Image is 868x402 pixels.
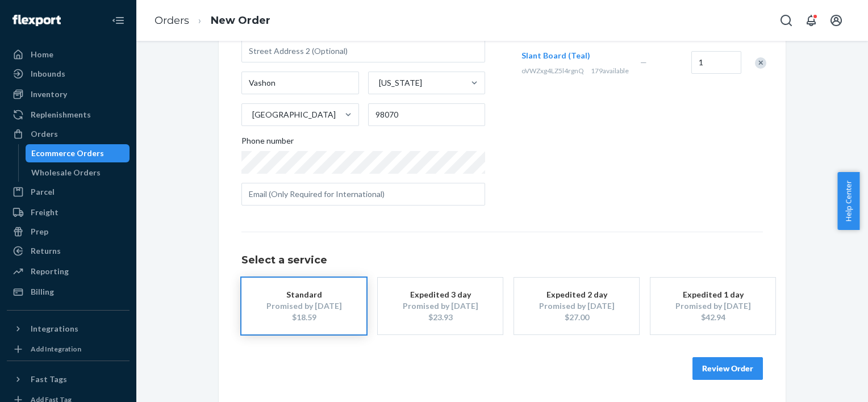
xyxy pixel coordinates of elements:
div: Standard [258,289,349,300]
button: Integrations [7,320,130,338]
a: Prep [7,223,130,241]
div: Orders [31,128,58,140]
div: Replenishments [31,109,91,120]
a: Orders [155,14,189,27]
a: Inbounds [7,65,130,83]
button: Close Navigation [107,9,130,32]
div: Wholesale Orders [31,167,101,178]
div: $23.93 [395,312,486,323]
input: City [241,72,359,94]
span: Slant Board (Teal) [521,51,590,60]
div: Returns [31,245,61,257]
input: Quantity [691,51,741,74]
span: — [640,57,647,67]
div: Home [31,49,53,60]
button: Fast Tags [7,370,130,388]
button: Review Order [692,357,763,380]
span: Phone number [241,135,294,151]
div: [US_STATE] [379,77,422,89]
input: Email (Only Required for International) [241,183,485,206]
div: $27.00 [531,312,622,323]
div: Integrations [31,323,78,334]
button: Expedited 1 dayPromised by [DATE]$42.94 [650,278,775,334]
input: [US_STATE] [378,77,379,89]
h1: Select a service [241,255,763,266]
input: [GEOGRAPHIC_DATA] [251,109,252,120]
div: Promised by [DATE] [531,300,622,312]
img: Flexport logo [12,15,61,26]
div: Billing [31,286,54,298]
button: Expedited 3 dayPromised by [DATE]$23.93 [378,278,503,334]
div: Inventory [31,89,67,100]
a: Replenishments [7,106,130,124]
a: Home [7,45,130,64]
div: $18.59 [258,312,349,323]
a: New Order [211,14,270,27]
a: Ecommerce Orders [26,144,130,162]
div: Add Integration [31,344,81,354]
div: Parcel [31,186,55,198]
a: Reporting [7,262,130,280]
a: Freight [7,203,130,221]
div: Promised by [DATE] [258,300,349,312]
div: Prep [31,226,48,237]
button: Help Center [837,172,859,230]
div: Reporting [31,266,69,277]
div: Fast Tags [31,374,67,385]
a: Billing [7,283,130,301]
button: Slant Board (Teal) [521,50,590,61]
a: Orders [7,125,130,143]
button: Open Search Box [775,9,798,32]
div: $42.94 [667,312,758,323]
a: Add Integration [7,342,130,356]
div: [GEOGRAPHIC_DATA] [252,109,336,120]
a: Parcel [7,183,130,201]
div: Promised by [DATE] [395,300,486,312]
div: Freight [31,207,59,218]
div: Remove Item [755,57,766,69]
div: Ecommerce Orders [31,148,104,159]
ol: breadcrumbs [145,4,279,37]
div: Promised by [DATE] [667,300,758,312]
button: Open notifications [800,9,823,32]
div: Expedited 2 day [531,289,622,300]
div: Expedited 1 day [667,289,758,300]
a: Inventory [7,85,130,103]
div: Inbounds [31,68,65,79]
input: Street Address 2 (Optional) [241,40,485,62]
span: oVWZxg4LZ5l4rgnQ [521,66,584,75]
a: Wholesale Orders [26,164,130,182]
button: Open account menu [825,9,848,32]
div: Expedited 3 day [395,289,486,300]
input: ZIP Code [368,103,486,126]
span: 179 available [591,66,629,75]
button: StandardPromised by [DATE]$18.59 [241,278,366,334]
a: Returns [7,242,130,260]
button: Expedited 2 dayPromised by [DATE]$27.00 [514,278,639,334]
